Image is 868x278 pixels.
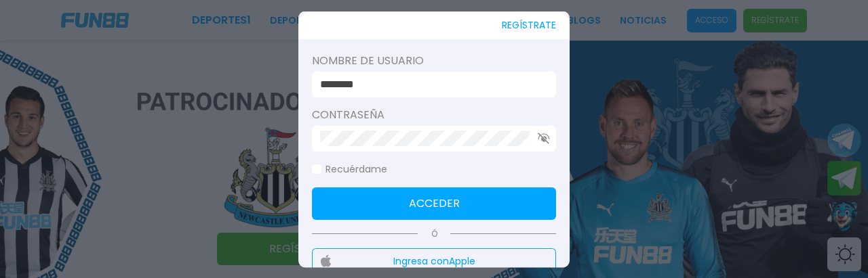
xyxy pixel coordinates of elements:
label: Contraseña [312,106,556,122]
p: Ó [312,227,556,239]
label: Recuérdame [312,162,387,176]
button: Ingresa conApple [312,248,556,274]
button: Acceder [312,187,556,219]
label: Nombre de usuario [312,52,556,68]
button: REGÍSTRATE [502,11,556,39]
